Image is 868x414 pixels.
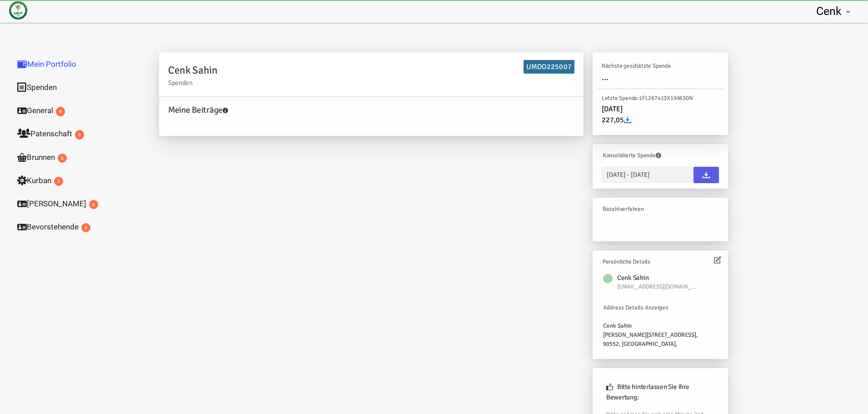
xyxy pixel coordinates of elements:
h6: Bitte hinterlassen Sie ihre Bewertung: [606,382,714,403]
h6: UMDO225007 [524,60,574,74]
a: General4 [9,99,145,122]
span: 227,05 [602,115,631,125]
i: Sie können die benötigten Spenden als PDF auswählen,indem Sie den Datumsbereich eingeben und auf ... [656,153,661,158]
span: 1FL287413X199630N [639,95,693,102]
h4: Meine Beiträge [168,104,579,117]
a: Mein Portfolio [9,52,145,76]
div: [PERSON_NAME][STREET_ADDRESS], [603,330,718,339]
a: Spenden [9,75,145,99]
span: 7 [54,177,63,186]
img: UMUT Internationale Humanitäre Hilfe Nürnberg e.V. [9,1,27,20]
span: 0 [89,200,98,209]
span: primär E-Mail [617,282,699,291]
h6: Nächste geschätzte Spende [602,61,719,70]
i: Ihre Ursacheninformationen werden verfügbar sein,indem Sie Ihre Ursachen auswählen. Sie können de... [223,108,228,113]
h6: Cenk Sahin [617,273,718,283]
a: Brunnen0 [9,145,145,169]
a: Bevorstehende0 [9,215,145,239]
a: Kurban7 [9,169,145,192]
span: ... [602,72,609,82]
div: Address Details Anzeigen [603,303,718,312]
h6: Persönliche Details [603,257,714,266]
small: Spenden [168,80,574,86]
a: [PERSON_NAME]0 [9,192,145,215]
span: 0 [58,154,67,163]
span: 4 [56,107,65,116]
h6: Letzte Spende: [602,94,719,103]
h6: Bezahlverfahren [603,205,714,214]
div: Cenk Sahin [603,321,718,330]
span: [DATE] [602,105,623,114]
div: 90552, [GEOGRAPHIC_DATA], [603,339,718,349]
span: 0 [81,223,90,232]
span: Cenk [816,5,842,18]
span: 0 [75,130,84,139]
a: Patenschaft0 [9,122,145,145]
h2: Cenk Sahin [168,62,574,86]
h6: Konsolidierte Spende [603,151,714,160]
